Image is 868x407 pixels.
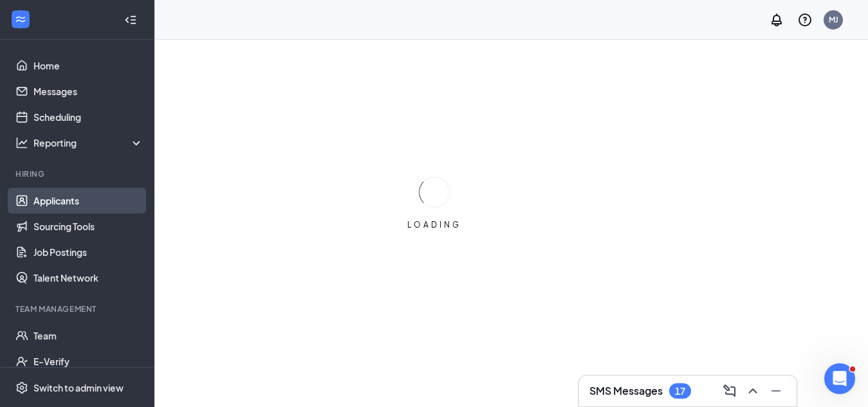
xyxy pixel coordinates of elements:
[589,384,663,398] h3: SMS Messages
[33,136,144,149] div: Reporting
[769,12,784,28] svg: Notifications
[33,104,143,130] a: Scheduling
[745,383,761,399] svg: ChevronUp
[719,381,740,401] button: ComposeMessage
[15,381,28,394] svg: Settings
[15,303,141,314] div: Team Management
[768,383,784,399] svg: Minimize
[402,219,466,230] div: LOADING
[33,78,143,104] a: Messages
[33,213,143,239] a: Sourcing Tools
[33,265,143,291] a: Talent Network
[675,386,685,397] div: 17
[33,381,124,394] div: Switch to admin view
[33,239,143,265] a: Job Postings
[15,168,141,179] div: Hiring
[766,381,786,401] button: Minimize
[33,53,143,78] a: Home
[33,323,143,348] a: Team
[124,14,137,26] svg: Collapse
[15,136,28,149] svg: Analysis
[829,14,838,25] div: MJ
[743,381,763,401] button: ChevronUp
[824,363,855,394] iframe: Intercom live chat
[33,348,143,374] a: E-Verify
[33,188,143,213] a: Applicants
[722,383,737,399] svg: ComposeMessage
[797,12,813,28] svg: QuestionInfo
[14,13,27,26] svg: WorkstreamLogo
